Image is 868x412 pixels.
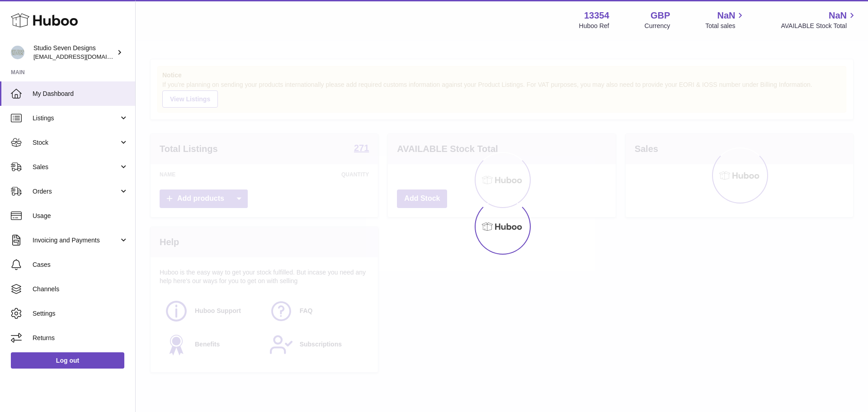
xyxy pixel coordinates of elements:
span: NaN [829,9,847,22]
a: NaN Total sales [705,9,745,30]
span: Sales [33,163,119,171]
span: My Dashboard [33,90,128,98]
span: Usage [33,212,128,220]
img: internalAdmin-13354@internal.huboo.com [11,46,24,59]
span: Settings [33,309,128,318]
span: [EMAIL_ADDRESS][DOMAIN_NAME] [33,53,133,60]
strong: 13354 [584,9,609,22]
span: Total sales [705,22,745,30]
strong: GBP [651,9,670,22]
span: Stock [33,138,119,147]
span: Invoicing and Payments [33,236,119,245]
span: NaN [717,9,735,22]
div: Studio Seven Designs [33,44,115,61]
span: Cases [33,260,128,269]
a: NaN AVAILABLE Stock Total [781,9,857,30]
span: Listings [33,114,119,123]
span: AVAILABLE Stock Total [781,22,857,30]
a: Log out [11,352,124,369]
span: Channels [33,285,128,294]
span: Orders [33,187,119,196]
div: Currency [645,22,670,30]
div: Huboo Ref [579,22,609,30]
span: Returns [33,334,128,342]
